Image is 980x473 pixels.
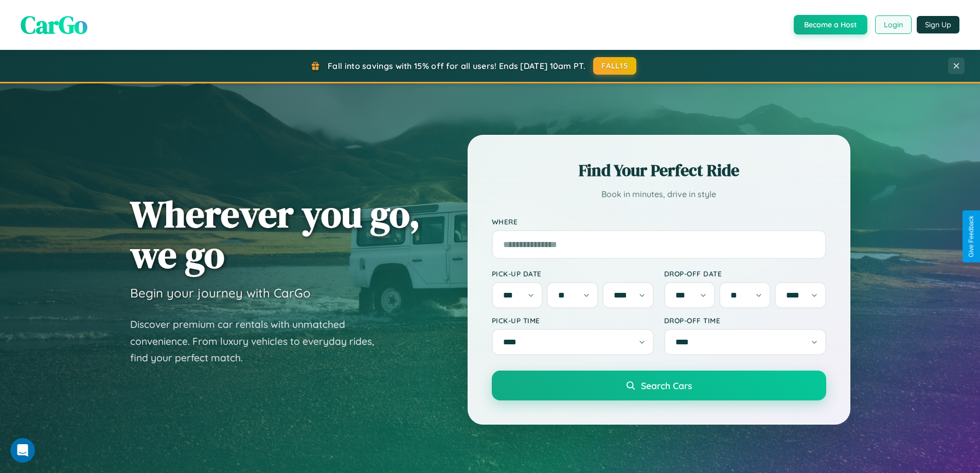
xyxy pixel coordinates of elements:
iframe: Intercom live chat [10,438,35,463]
p: Discover premium car rentals with unmatched convenience. From luxury vehicles to everyday rides, ... [130,316,387,366]
button: Login [875,15,912,34]
h1: Wherever you go, we go [130,194,420,275]
h2: Find Your Perfect Ride [492,159,826,182]
button: Search Cars [492,371,826,400]
label: Drop-off Time [664,316,826,325]
h3: Begin your journey with CarGo [130,285,311,301]
label: Where [492,217,826,226]
label: Drop-off Date [664,269,826,278]
button: Sign Up [917,16,959,33]
label: Pick-up Time [492,316,654,325]
label: Pick-up Date [492,269,654,278]
button: Become a Host [794,15,867,34]
p: Book in minutes, drive in style [492,187,826,202]
div: Give Feedback [968,216,975,257]
span: Search Cars [641,380,692,391]
span: CarGo [21,8,87,42]
span: Fall into savings with 15% off for all users! Ends [DATE] 10am PT. [328,61,585,71]
button: FALL15 [593,57,636,75]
